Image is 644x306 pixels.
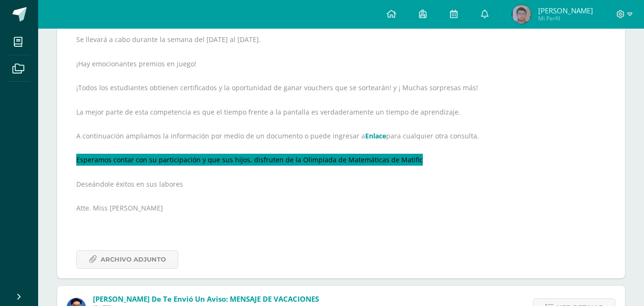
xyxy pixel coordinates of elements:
span: Archivo Adjunto [101,251,166,268]
img: 657983025bc339f3e4dda0fefa4d5b83.png [512,5,531,24]
a: Archivo Adjunto [76,250,178,269]
span: [PERSON_NAME] [538,6,593,15]
a: Enlace [365,131,386,140]
span: Mi Perfil [538,14,593,22]
span: [PERSON_NAME] de te envió un aviso: MENSAJE DE VACACIONES [93,294,319,304]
